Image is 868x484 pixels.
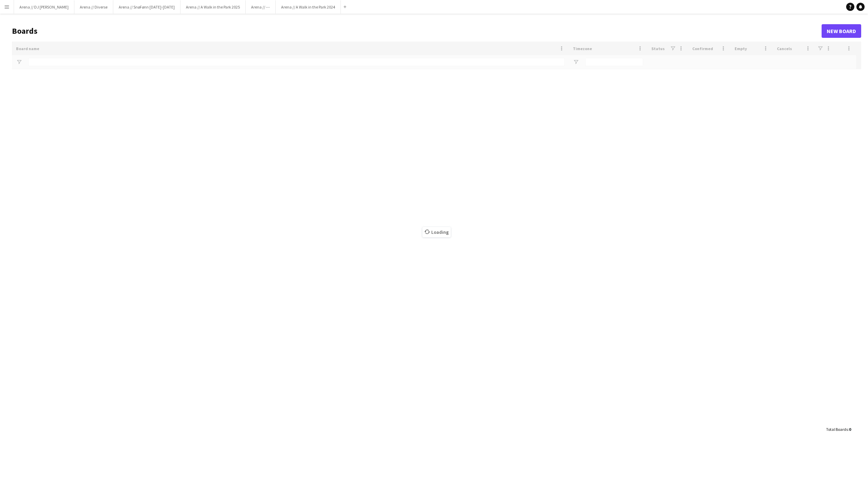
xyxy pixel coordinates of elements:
[113,0,180,14] button: Arena // SnøFønn [DATE]-[DATE]
[14,0,74,14] button: Arena // DJ [PERSON_NAME]
[12,26,822,36] h1: Boards
[74,0,113,14] button: Arena // Diverse
[826,427,848,432] span: Total Boards
[849,427,851,432] span: 0
[422,227,451,237] span: Loading
[276,0,341,14] button: Arena // A Walk in the Park 2024
[246,0,276,14] button: Arena // ---
[822,24,861,38] a: New Board
[826,423,851,436] div: :
[180,0,246,14] button: Arena // A Walk in the Park 2025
